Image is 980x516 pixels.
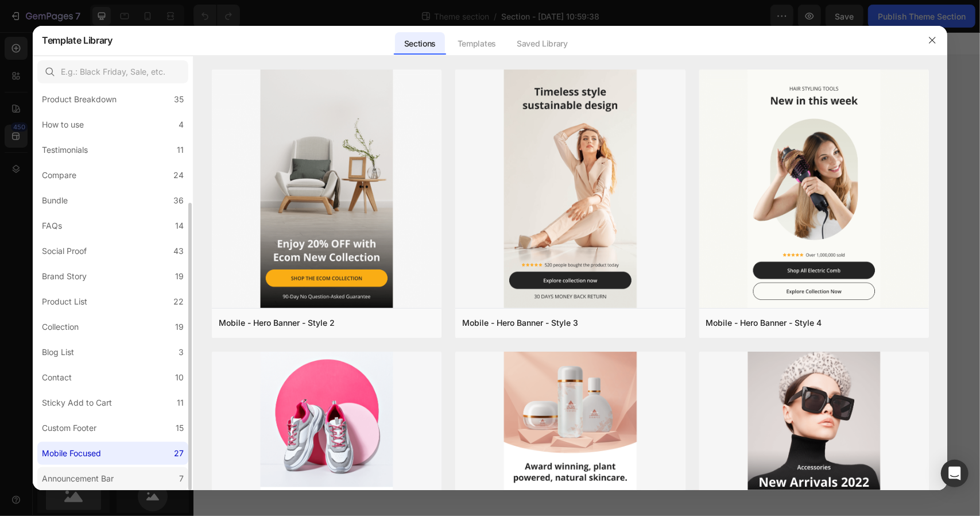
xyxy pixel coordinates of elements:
[42,472,114,486] div: Announcement Bar
[42,371,72,384] div: Contact
[42,446,101,460] div: Mobile Focused
[42,295,87,309] div: Product List
[370,54,431,63] div: Drop element here
[42,25,113,55] h2: Template Library
[42,345,74,359] div: Blog List
[177,143,184,157] div: 11
[42,269,87,283] div: Brand Story
[706,316,822,330] div: Mobile - Hero Banner - Style 4
[42,320,79,334] div: Collection
[176,421,184,435] div: 15
[174,93,184,106] div: 35
[179,345,184,359] div: 3
[175,269,184,283] div: 19
[42,194,68,207] div: Bundle
[175,219,184,233] div: 14
[175,371,184,384] div: 10
[37,60,188,83] input: E.g.: Black Friday, Sale, etc.
[179,472,184,486] div: 7
[42,143,88,157] div: Testimonials
[462,316,578,330] div: Mobile - Hero Banner - Style 3
[173,244,184,258] div: 43
[42,168,76,182] div: Compare
[395,32,445,55] div: Sections
[42,421,96,435] div: Custom Footer
[179,118,184,132] div: 4
[42,244,87,258] div: Social Proof
[173,194,184,207] div: 36
[448,32,505,55] div: Templates
[177,396,184,410] div: 11
[173,168,184,182] div: 24
[508,32,577,55] div: Saved Library
[42,219,62,233] div: FAQs
[42,118,84,132] div: How to use
[175,320,184,334] div: 19
[42,396,112,410] div: Sticky Add to Cart
[174,446,184,460] div: 27
[219,316,335,330] div: Mobile - Hero Banner - Style 2
[42,93,117,106] div: Product Breakdown
[173,295,184,309] div: 22
[941,460,969,487] div: Open Intercom Messenger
